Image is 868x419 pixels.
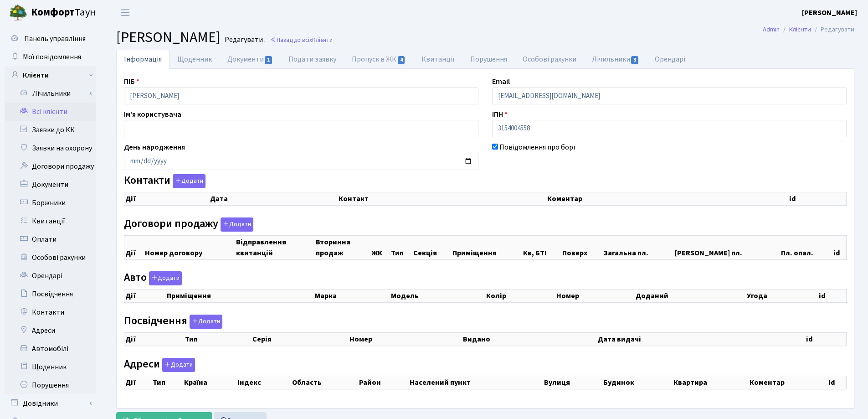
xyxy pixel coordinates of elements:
[5,340,96,358] a: Автомобілі
[236,376,291,389] th: Індекс
[492,109,508,120] label: ІПН
[5,103,96,121] a: Всі клієнти
[124,192,210,206] th: Дії
[5,176,96,194] a: Документи
[124,290,166,303] th: Дії
[390,290,485,303] th: Модель
[5,376,96,394] a: Порушення
[5,48,96,66] a: Мої повідомлення
[221,217,253,232] button: Договори продажу
[124,76,139,87] label: ПІБ
[674,235,780,259] th: [PERSON_NAME] пл.
[5,321,96,340] a: Адреси
[349,332,462,346] th: Номер
[597,332,805,346] th: Дата видачі
[390,235,412,259] th: Тип
[23,52,81,62] span: Мої повідомлення
[31,5,75,20] b: Комфорт
[5,157,96,176] a: Договори продажу
[114,5,137,20] button: Переключити навігацію
[218,216,253,232] a: Додати
[9,4,27,22] img: logo.png
[522,235,561,259] th: Кв, БТІ
[515,50,584,69] a: Особові рахунки
[149,271,182,285] button: Авто
[832,235,846,259] th: id
[162,358,195,372] button: Адреси
[314,290,390,303] th: Марка
[281,50,344,69] a: Подати заявку
[5,212,96,230] a: Квитанції
[24,34,86,44] span: Панель управління
[818,290,847,303] th: id
[220,50,281,69] a: Документи
[166,290,314,303] th: Приміщення
[5,358,96,376] a: Щоденник
[124,358,195,372] label: Адреси
[338,192,546,206] th: Контакт
[173,174,205,188] button: Контакти
[543,376,602,389] th: Вулиця
[763,25,780,34] a: Admin
[805,332,846,346] th: id
[160,356,195,372] a: Додати
[124,109,181,120] label: Ім'я користувача
[124,235,144,259] th: Дії
[144,235,235,259] th: Номер договору
[315,235,371,259] th: Вторинна продаж
[5,30,96,48] a: Панель управління
[398,56,405,64] span: 4
[124,376,152,389] th: Дії
[603,235,674,259] th: Загальна пл.
[187,313,222,329] a: Додати
[546,192,788,206] th: Коментар
[555,290,635,303] th: Номер
[462,332,597,346] th: Видано
[5,121,96,139] a: Заявки до КК
[184,332,252,346] th: Тип
[10,84,96,103] a: Лічильники
[124,217,253,232] label: Договори продажу
[5,248,96,267] a: Особові рахунки
[5,267,96,285] a: Орендарі
[414,50,462,69] a: Квитанції
[602,376,673,389] th: Будинок
[124,271,182,285] label: Авто
[802,8,857,18] b: [PERSON_NAME]
[635,290,746,303] th: Доданий
[152,376,183,389] th: Тип
[802,7,857,18] a: [PERSON_NAME]
[312,36,333,44] span: Клієнти
[5,394,96,413] a: Довідники
[358,376,409,389] th: Район
[749,376,827,389] th: Коментар
[170,173,205,189] a: Додати
[811,25,854,35] li: Редагувати
[631,56,638,64] span: 3
[124,142,185,153] label: День народження
[291,376,358,389] th: Область
[235,235,315,259] th: Відправлення квитанцій
[190,315,222,329] button: Посвідчення
[169,50,220,69] a: Щоденник
[499,142,576,153] label: Повідомлення про борг
[344,50,413,69] a: Пропуск в ЖК
[370,235,390,259] th: ЖК
[746,290,818,303] th: Угода
[252,332,349,346] th: Серія
[116,50,169,69] a: Інформація
[183,376,236,389] th: Країна
[412,235,452,259] th: Секція
[492,76,510,87] label: Email
[209,192,338,206] th: Дата
[223,36,266,44] small: Редагувати .
[124,332,185,346] th: Дії
[749,20,868,39] nav: breadcrumb
[270,36,333,44] a: Назад до всіхКлієнти
[5,139,96,157] a: Заявки на охорону
[452,235,522,259] th: Приміщення
[5,303,96,321] a: Контакти
[265,56,272,64] span: 1
[124,315,222,329] label: Посвідчення
[485,290,555,303] th: Колір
